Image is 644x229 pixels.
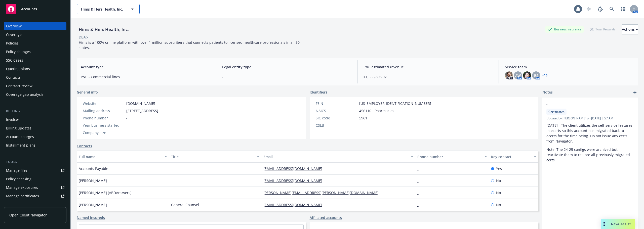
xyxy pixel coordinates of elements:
[126,130,128,135] span: -
[263,190,383,195] a: [PERSON_NAME][EMAIL_ADDRESS][PERSON_NAME][DOMAIN_NAME]
[6,192,39,200] div: Manage certificates
[171,202,199,207] span: General Counsel
[417,178,423,183] a: -
[263,202,326,207] a: [EMAIL_ADDRESS][DOMAIN_NAME]
[4,22,66,30] a: Overview
[489,151,538,163] button: Key contact
[417,154,482,159] div: Phone number
[9,212,47,218] span: Open Client Navigator
[548,110,565,114] span: Certificates
[81,7,125,12] span: Hims & Hers Health, Inc.
[4,201,66,209] a: Manage claims
[417,166,423,171] a: -
[6,73,21,81] div: Contacts
[359,101,431,106] span: [US_EMPLOYER_IDENTIFICATION_NUMBER]
[622,24,638,34] button: Actions
[4,133,66,141] a: Account charges
[4,175,66,183] a: Policy checking
[601,219,607,229] div: Drag to move
[77,4,140,14] button: Hims & Hers Health, Inc.
[364,64,493,70] span: P&C estimated revenue
[4,159,66,164] div: Tools
[77,215,105,220] a: Named insureds
[542,74,547,77] a: +16
[359,123,360,128] span: -
[6,65,30,73] div: Quoting plans
[4,56,66,64] a: SSC Cases
[77,151,169,163] button: Full name
[491,154,531,159] div: Key contact
[611,222,631,226] span: Nova Assist
[632,89,638,96] a: add
[415,151,489,163] button: Phone number
[81,64,210,70] span: Account type
[310,89,327,95] span: Identifiers
[126,101,155,106] a: [DOMAIN_NAME]
[316,108,357,113] div: NAICS
[515,73,521,78] span: AW
[81,74,210,79] span: P&C - Commercial lines
[6,56,23,64] div: SSC Cases
[263,178,326,183] a: [EMAIL_ADDRESS][DOMAIN_NAME]
[4,141,66,149] a: Installment plans
[83,108,124,113] div: Mailing address
[618,4,628,14] a: Switch app
[546,116,634,121] span: Updated by [PERSON_NAME] on [DATE] 8:57 AM
[4,109,66,114] div: Billing
[607,4,617,14] a: Search
[359,108,394,113] span: 456110 - Pharmacies
[496,202,501,207] span: No
[261,151,415,163] button: Email
[77,26,131,33] div: Hims & Hers Health, Inc.
[77,89,98,95] span: General info
[4,65,66,73] a: Quoting plans
[6,39,19,47] div: Policies
[622,25,638,34] div: Actions
[83,115,124,121] div: Phone number
[6,166,27,174] div: Manage files
[523,71,531,79] img: photo
[171,166,172,171] span: -
[4,124,66,132] a: Billing updates
[79,178,107,183] span: [PERSON_NAME]
[310,215,342,220] a: Affiliated accounts
[222,74,351,79] span: -
[417,190,423,195] a: -
[542,98,638,167] div: -CertificatesUpdatedby [PERSON_NAME] on [DATE] 8:57 AM[DATE] - The client utilizes the self-servi...
[4,31,66,39] a: Coverage
[364,74,493,79] span: $1,556,808.02
[4,192,66,200] a: Manage certificates
[6,201,31,209] div: Manage claims
[316,123,357,128] div: CSLB
[6,90,44,99] div: Coverage gap analysis
[21,7,37,11] span: Accounts
[4,116,66,124] a: Invoices
[588,26,618,32] div: Total Rewards
[542,89,553,96] span: Notes
[6,48,31,56] div: Policy changes
[79,166,108,171] span: Accounts Payable
[316,101,357,106] div: FEIN
[79,40,301,50] span: Hims is a 100% online platform with over 1 million subscribers that connects patients to licensed...
[263,166,326,171] a: [EMAIL_ADDRESS][DOMAIN_NAME]
[4,184,66,192] span: Manage exposures
[6,116,20,124] div: Invoices
[4,48,66,56] a: Policy changes
[546,102,621,107] span: -
[6,133,34,141] div: Account charges
[505,64,634,70] span: Service team
[171,178,172,183] span: -
[169,151,261,163] button: Title
[4,90,66,99] a: Coverage gap analysis
[546,147,634,163] p: Note: The 24-25 configs were archived but reactivate them to restore all previously migrated certs.
[79,34,88,40] div: DBA: -
[359,115,367,121] span: 5961
[601,219,635,229] button: Nova Assist
[6,184,38,192] div: Manage exposures
[263,154,408,159] div: Email
[126,108,158,113] span: [STREET_ADDRESS]
[546,123,634,144] p: [DATE] - The client utilizes the self-service features in ecerts so this account has migrated bac...
[6,31,22,39] div: Coverage
[4,2,66,16] a: Accounts
[171,190,172,195] span: -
